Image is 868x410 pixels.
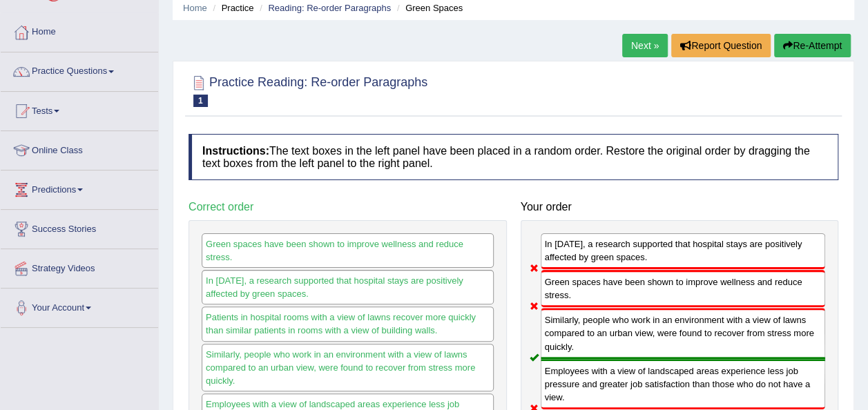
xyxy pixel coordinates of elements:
[1,131,158,166] a: Online Class
[521,201,839,213] h4: Your order
[541,359,826,409] div: Employees with a view of landscaped areas experience less job pressure and greater job satisfacti...
[202,233,494,268] div: Green spaces have been shown to improve wellness and reduce stress.
[189,134,838,180] h4: The text boxes in the left panel have been placed in a random order. Restore the original order b...
[202,344,494,391] div: Similarly, people who work in an environment with a view of lawns compared to an urban view, were...
[202,306,494,341] div: Patients in hospital rooms with a view of lawns recover more quickly than similar patients in roo...
[1,92,158,126] a: Tests
[1,289,158,323] a: Your Account
[183,3,207,13] a: Home
[1,13,158,48] a: Home
[1,170,158,205] a: Predictions
[541,233,826,269] div: In [DATE], a research supported that hospital stays are positively affected by green spaces.
[268,3,391,13] a: Reading: Re-order Paragraphs
[1,249,158,284] a: Strategy Videos
[189,72,427,107] h2: Practice Reading: Re-order Paragraphs
[541,270,826,307] div: Green spaces have been shown to improve wellness and reduce stress.
[209,1,253,14] li: Practice
[671,34,771,57] button: Report Question
[622,34,668,57] a: Next »
[394,1,463,14] li: Green Spaces
[202,270,494,304] div: In [DATE], a research supported that hospital stays are positively affected by green spaces.
[202,145,269,157] b: Instructions:
[774,34,851,57] button: Re-Attempt
[1,210,158,244] a: Success Stories
[1,52,158,87] a: Practice Questions
[193,95,208,107] span: 1
[541,308,826,358] div: Similarly, people who work in an environment with a view of lawns compared to an urban view, were...
[189,201,507,213] h4: Correct order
